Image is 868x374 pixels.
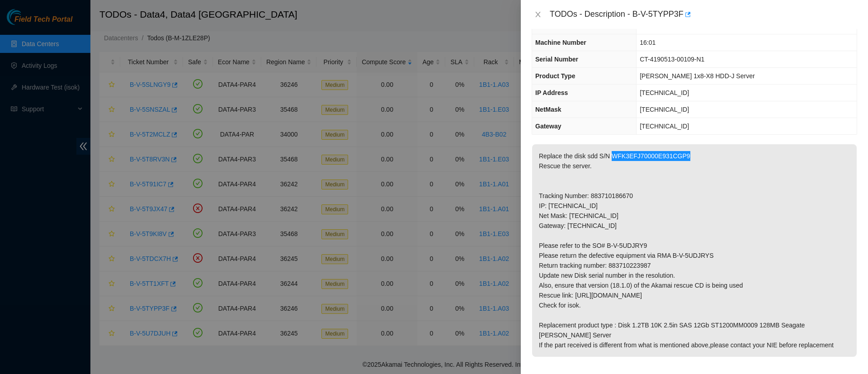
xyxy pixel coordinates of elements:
[535,39,586,46] span: Machine Number
[534,11,542,18] span: close
[640,72,755,80] span: [PERSON_NAME] 1x8-X8 HDD-J Server
[550,7,857,22] div: TODOs - Description - B-V-5TYPP3F
[535,72,575,80] span: Product Type
[640,56,704,63] span: CT-4190513-00109-N1
[535,123,561,130] span: Gateway
[640,39,656,46] span: 16:01
[535,56,578,63] span: Serial Number
[532,10,544,19] button: Close
[535,89,568,96] span: IP Address
[640,89,689,96] span: [TECHNICAL_ID]
[532,144,857,357] p: Replace the disk sdd S/N WFK3EFJ70000E931CGP9 Rescue the server. Tracking Number: 883710186670 IP...
[640,123,689,130] span: [TECHNICAL_ID]
[535,106,561,113] span: NetMask
[640,106,689,113] span: [TECHNICAL_ID]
